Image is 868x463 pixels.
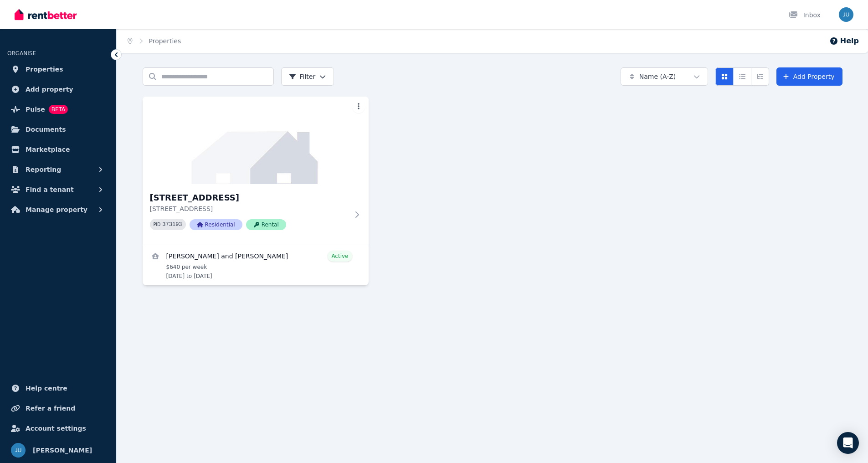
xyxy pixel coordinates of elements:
[7,100,109,118] a: PulseBETA
[11,443,26,458] img: Johan Utomo
[49,105,68,114] span: BETA
[26,124,66,135] span: Documents
[7,180,109,199] button: Find a tenant
[150,191,349,204] h3: [STREET_ADDRESS]
[26,423,86,434] span: Account settings
[776,67,842,86] a: Add Property
[837,432,859,454] div: Open Intercom Messenger
[639,72,676,81] span: Name (A-Z)
[715,67,769,86] div: View options
[352,100,365,113] button: More options
[7,160,109,179] button: Reporting
[733,67,751,86] button: Compact list view
[26,84,73,95] span: Add property
[149,37,181,45] a: Properties
[26,64,63,75] span: Properties
[7,419,109,437] a: Account settings
[26,104,45,115] span: Pulse
[289,72,316,81] span: Filter
[154,222,161,227] small: PID
[26,144,70,155] span: Marketplace
[7,120,109,139] a: Documents
[26,184,74,195] span: Find a tenant
[26,204,87,215] span: Manage property
[143,97,369,184] img: 66 Mayor St, Harrisdale
[117,29,192,53] nav: Breadcrumb
[143,97,369,245] a: 66 Mayor St, Harrisdale[STREET_ADDRESS][STREET_ADDRESS]PID 373193ResidentialRental
[751,67,769,86] button: Expanded list view
[7,80,109,98] a: Add property
[7,140,109,159] a: Marketplace
[15,8,77,21] img: RentBetter
[829,36,859,46] button: Help
[26,164,61,175] span: Reporting
[143,245,369,285] a: View details for MULYADI LEMAN and IGNATIA SABRINA
[246,219,286,230] span: Rental
[7,60,109,78] a: Properties
[621,67,708,86] button: Name (A-Z)
[281,67,334,86] button: Filter
[789,10,821,20] div: Inbox
[839,7,853,22] img: Johan Utomo
[715,67,734,86] button: Card view
[7,50,36,57] span: ORGANISE
[7,201,109,219] button: Manage property
[33,445,92,456] span: [PERSON_NAME]
[162,221,182,228] code: 373193
[150,204,349,213] p: [STREET_ADDRESS]
[190,219,242,230] span: Residential
[7,399,109,417] a: Refer a friend
[26,403,75,414] span: Refer a friend
[26,383,67,394] span: Help centre
[7,379,109,397] a: Help centre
